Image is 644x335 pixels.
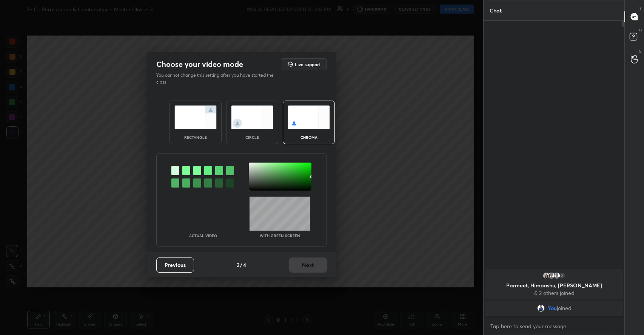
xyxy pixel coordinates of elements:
[639,27,642,33] p: D
[490,290,618,296] p: & 2 others joined
[243,261,246,269] h4: 4
[180,135,211,139] div: rectangle
[490,282,618,288] p: Parmeet, Himanshu, [PERSON_NAME]
[174,105,217,129] img: normalScreenIcon.ae25ed63.svg
[556,305,571,311] span: joined
[484,267,625,317] div: grid
[288,105,330,129] img: chromaScreenIcon.c19ab0a0.svg
[294,135,324,139] div: chroma
[484,0,508,20] p: Chat
[156,59,243,69] h2: Choose your video mode
[548,272,555,279] img: default.png
[260,234,300,237] p: With green screen
[189,234,217,237] p: Actual Video
[240,261,242,269] h4: /
[537,304,544,312] img: 3a6b3dcdb4d746208f5ef180f14109e5.png
[295,62,320,67] h5: Live support
[237,261,239,269] h4: 2
[237,135,267,139] div: circle
[542,272,550,279] img: 05e749d9c8f4492ba3b7bd8dd861dda6.jpg
[231,105,273,129] img: circleScreenIcon.acc0effb.svg
[553,272,561,279] img: default.png
[639,48,642,54] p: G
[156,257,194,273] button: Previous
[547,305,556,311] span: You
[558,272,566,279] div: 2
[156,72,279,85] p: You cannot change this setting after you have started the class
[639,6,642,12] p: T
